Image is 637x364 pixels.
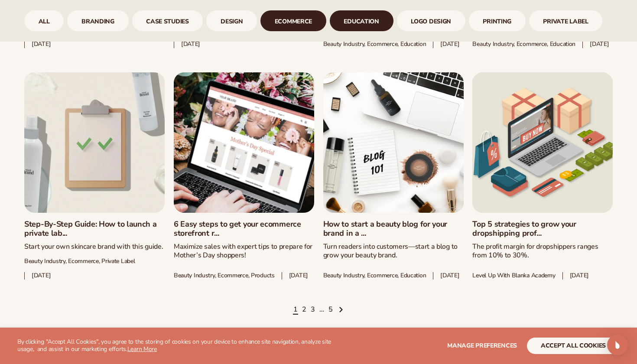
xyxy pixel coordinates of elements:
[132,10,203,31] div: 3 / 9
[24,220,165,238] a: Step-By-Step Guide: How to launch a private lab...
[469,10,526,31] div: 8 / 9
[330,10,393,31] div: 6 / 9
[132,10,203,31] a: case studies
[24,10,64,31] a: All
[337,305,344,315] a: Next page
[302,305,306,315] a: Page 2
[206,10,257,31] div: 4 / 9
[319,305,324,315] span: …
[328,305,333,315] a: Page 5
[397,10,465,31] a: logo design
[293,305,298,315] a: Page 1
[527,338,620,354] button: accept all cookies
[469,10,526,31] a: printing
[529,10,603,31] div: 9 / 9
[330,10,393,31] a: Education
[529,10,603,31] a: Private Label
[67,10,128,31] div: 2 / 9
[311,305,315,315] a: Page 3
[323,220,464,238] a: How to start a beauty blog for your brand in a ...
[24,305,613,315] nav: Pagination
[260,10,326,31] a: ecommerce
[174,220,314,238] a: 6 Easy steps to get your ecommerce storefront r...
[206,10,257,31] a: design
[260,10,326,31] div: 5 / 9
[447,338,517,354] button: Manage preferences
[127,345,157,353] a: Learn More
[24,10,64,31] div: 1 / 9
[447,341,517,350] span: Manage preferences
[17,338,338,353] p: By clicking "Accept All Cookies", you agree to the storing of cookies on your device to enhance s...
[67,10,128,31] a: branding
[472,220,613,238] a: Top 5 strategies to grow your dropshipping prof...
[397,10,465,31] div: 7 / 9
[607,335,628,355] div: Open Intercom Messenger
